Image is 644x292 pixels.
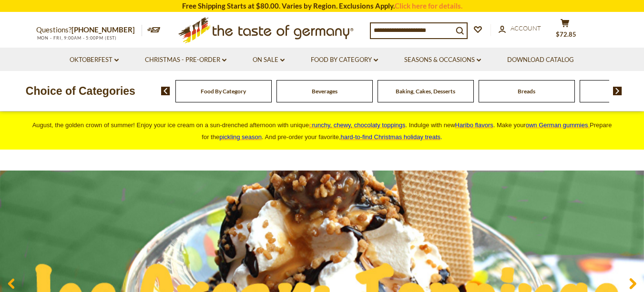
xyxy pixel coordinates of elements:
[507,55,574,65] a: Download Catalog
[551,19,580,42] button: $72.85
[455,121,493,129] a: Haribo flavors
[72,25,135,34] a: [PHONE_NUMBER]
[526,121,590,129] a: own German gummies.
[253,55,285,65] a: On Sale
[518,88,535,95] a: Breads
[499,23,541,34] a: Account
[219,133,262,141] a: pickling season
[201,88,246,95] a: Food By Category
[511,24,541,32] span: Account
[309,121,406,129] a: crunchy, chewy, chocolaty toppings
[404,55,481,65] a: Seasons & Occasions
[556,30,576,38] span: $72.85
[145,55,226,65] a: Christmas - PRE-ORDER
[341,133,442,141] span: .
[312,88,337,95] a: Beverages
[395,1,462,10] a: Click here for details.
[312,121,405,129] span: runchy, chewy, chocolaty toppings
[36,24,142,36] p: Questions?
[341,133,441,141] a: hard-to-find Christmas holiday treats
[396,88,455,95] a: Baking, Cakes, Desserts
[36,35,117,40] span: MON - FRI, 9:00AM - 5:00PM (EST)
[32,121,612,141] span: August, the golden crown of summer! Enjoy your ice cream on a sun-drenched afternoon with unique ...
[526,121,588,129] span: own German gummies
[311,55,378,65] a: Food By Category
[161,87,170,95] img: previous arrow
[613,87,622,95] img: next arrow
[70,55,119,65] a: Oktoberfest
